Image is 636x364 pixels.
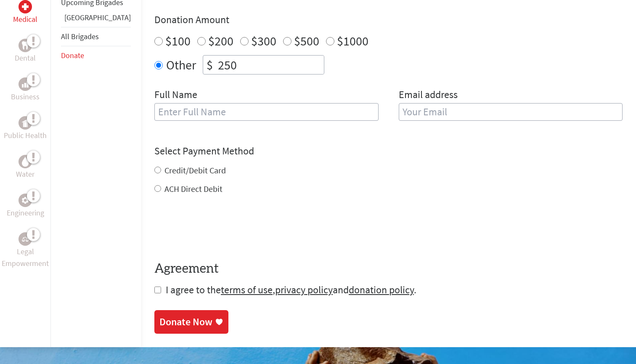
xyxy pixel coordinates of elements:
label: $500 [294,33,319,49]
p: Medical [13,13,37,25]
img: Public Health [22,119,29,127]
li: Donate [61,46,131,65]
a: WaterWater [16,155,34,180]
div: $ [203,56,216,74]
input: Enter Amount [216,56,324,74]
a: DentalDental [15,39,36,64]
img: Dental [22,42,29,50]
div: Engineering [19,194,32,207]
h4: Select Payment Method [154,144,623,158]
div: Dental [19,39,32,52]
span: I agree to the , and . [166,283,416,296]
input: Enter Full Name [154,103,379,121]
img: Business [22,81,29,88]
label: $300 [251,33,276,49]
img: Medical [22,3,29,10]
input: Your Email [399,103,623,121]
a: Legal EmpowermentLegal Empowerment [2,232,49,269]
img: Legal Empowerment [22,236,29,242]
a: All Brigades [61,32,99,41]
label: Email address [399,88,458,103]
iframe: reCAPTCHA [154,212,282,244]
h4: Agreement [154,261,623,276]
p: Public Health [4,130,47,141]
a: Donate [61,50,84,60]
a: privacy policy [275,283,333,296]
div: Legal Empowerment [19,232,32,246]
li: Panama [61,12,131,27]
h4: Donation Amount [154,13,623,27]
label: $1000 [337,33,368,49]
a: Donate Now [154,310,228,334]
a: BusinessBusiness [11,77,40,103]
div: Donate Now [159,315,212,329]
li: All Brigades [61,27,131,46]
img: Engineering [22,197,29,204]
p: Legal Empowerment [2,246,49,269]
label: $100 [165,33,191,49]
a: terms of use [221,283,273,296]
a: Public HealthPublic Health [4,116,47,141]
label: ACH Direct Debit [164,183,223,194]
p: Dental [15,52,36,64]
p: Engineering [7,207,44,219]
p: Water [16,168,34,180]
div: Water [19,155,32,168]
label: Other [166,55,196,74]
label: $200 [208,33,233,49]
img: Water [22,157,29,167]
a: [GEOGRAPHIC_DATA] [64,13,131,22]
label: Credit/Debit Card [164,165,226,175]
label: Full Name [154,88,197,103]
a: donation policy [349,283,414,296]
div: Business [19,77,32,91]
a: EngineeringEngineering [7,194,44,219]
div: Public Health [19,116,32,130]
p: Business [11,91,40,103]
